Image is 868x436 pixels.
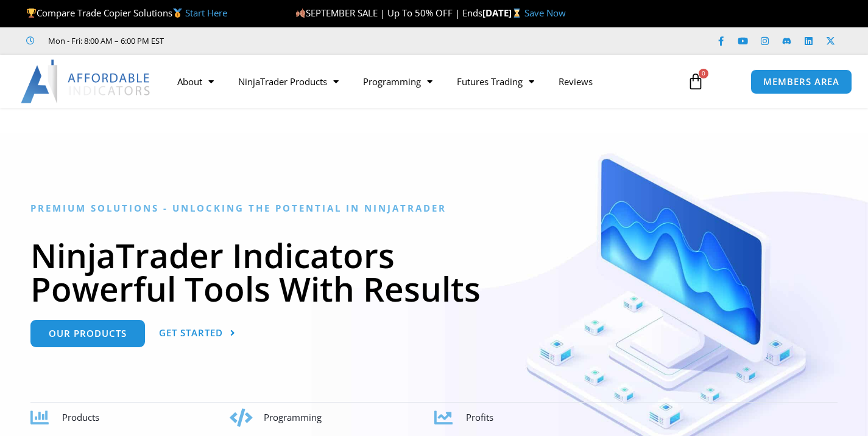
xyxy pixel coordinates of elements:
img: LogoAI | Affordable Indicators – NinjaTrader [21,60,152,103]
a: Futures Trading [445,67,546,95]
h1: NinjaTrader Indicators Powerful Tools With Results [30,238,838,305]
img: 🍂 [296,9,305,18]
img: 🥇 [173,9,182,18]
a: Get Started [159,320,236,347]
img: ⌛ [512,9,521,18]
a: 0 [669,64,722,99]
span: MEMBERS AREA [763,77,839,86]
a: Our Products [30,320,145,347]
strong: [DATE] [482,7,524,19]
iframe: Customer reviews powered by Trustpilot [181,35,364,47]
a: Reviews [546,67,605,95]
span: Our Products [49,329,127,338]
a: Start Here [185,7,227,19]
a: MEMBERS AREA [750,69,852,94]
span: Mon - Fri: 8:00 AM – 6:00 PM EST [45,33,164,48]
nav: Menu [165,67,677,95]
span: Products [62,411,99,423]
span: 0 [699,69,708,78]
a: About [165,67,226,95]
img: 🏆 [27,9,36,18]
h6: Premium Solutions - Unlocking the Potential in NinjaTrader [30,202,838,214]
span: Compare Trade Copier Solutions [26,7,227,19]
a: NinjaTrader Products [226,67,351,95]
span: Programming [264,411,322,423]
a: Programming [351,67,445,95]
span: Profits [466,411,493,423]
a: Save Now [524,7,566,19]
span: SEPTEMBER SALE | Up To 50% OFF | Ends [295,7,482,19]
span: Get Started [159,328,223,337]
